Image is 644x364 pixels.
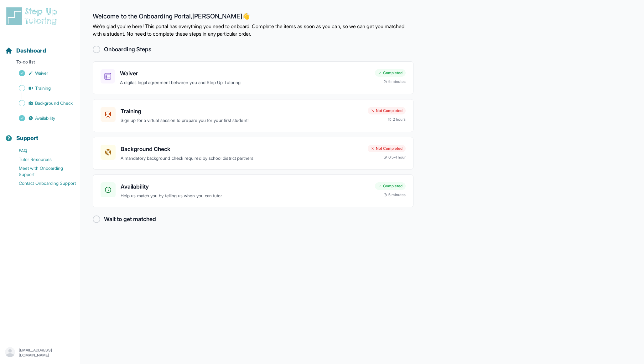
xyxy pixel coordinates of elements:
span: Waiver [35,70,48,76]
h3: Availability [121,182,370,191]
button: [EMAIL_ADDRESS][DOMAIN_NAME] [5,347,75,358]
p: To-do list [3,59,77,68]
a: Background Check [5,99,80,108]
div: Completed [375,182,406,190]
h3: Background Check [121,145,363,154]
span: Dashboard [16,46,46,55]
p: A mandatory background check required by school district partners [121,155,363,162]
p: Sign up for a virtual session to prepare you for your first student! [121,117,363,124]
button: Support [3,124,77,145]
span: Background Check [35,100,73,106]
button: Dashboard [3,36,77,58]
a: Tutor Resources [5,155,80,164]
span: Availability [35,115,55,121]
h3: Waiver [120,69,370,78]
h2: Onboarding Steps [104,45,151,54]
p: Help us match you by telling us when you can tutor. [121,192,370,200]
a: Meet with Onboarding Support [5,164,80,179]
a: WaiverA digital, legal agreement between you and Step Up TutoringCompleted5 minutes [93,61,413,94]
a: Dashboard [5,46,46,55]
a: FAQ [5,146,80,155]
a: Background CheckA mandatory background check required by school district partnersNot Completed0.5... [93,137,413,170]
h2: Wait to get matched [104,215,156,224]
div: Completed [375,69,406,77]
a: Availability [5,114,80,123]
a: TrainingSign up for a virtual session to prepare you for your first student!Not Completed2 hours [93,99,413,132]
h3: Training [121,107,363,116]
a: Training [5,84,80,93]
p: [EMAIL_ADDRESS][DOMAIN_NAME] [19,348,75,358]
div: 0.5-1 hour [383,155,406,160]
span: Support [16,134,39,143]
a: Waiver [5,69,80,78]
a: Contact Onboarding Support [5,179,80,188]
img: logo [5,6,61,26]
div: 5 minutes [383,79,406,84]
div: Not Completed [368,145,406,152]
a: AvailabilityHelp us match you by telling us when you can tutor.Completed5 minutes [93,174,413,207]
p: A digital, legal agreement between you and Step Up Tutoring [120,79,370,86]
p: We're glad you're here! This portal has everything you need to onboard. Complete the items as soo... [93,23,413,38]
div: Not Completed [368,107,406,114]
h2: Welcome to the Onboarding Portal, [PERSON_NAME] 👋 [93,13,413,23]
span: Training [35,85,51,91]
div: 2 hours [388,117,406,122]
div: 5 minutes [383,192,406,197]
